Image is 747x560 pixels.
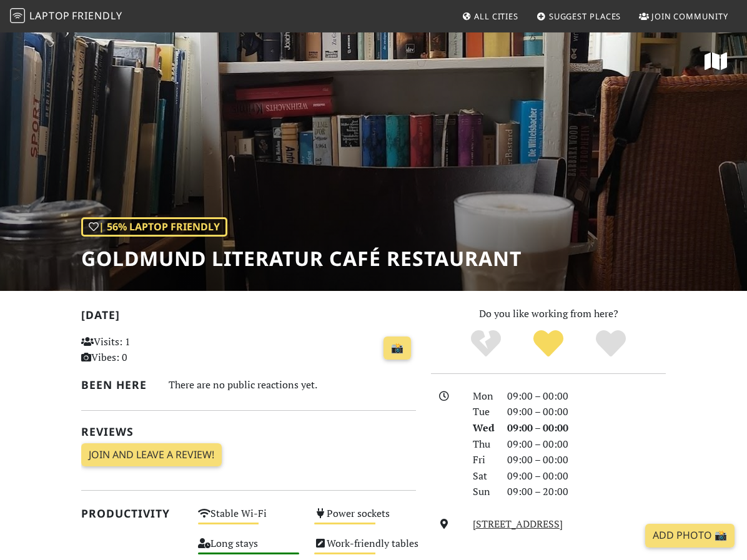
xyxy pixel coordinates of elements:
div: There are no public reactions yet. [169,376,416,394]
div: 09:00 – 00:00 [500,468,673,484]
h2: [DATE] [81,308,416,327]
div: Mon [465,388,500,405]
div: Power sockets [307,504,423,534]
a: LaptopFriendly LaptopFriendly [10,6,122,27]
div: Yes [517,328,580,360]
div: Fri [465,452,500,468]
div: Tue [465,404,500,420]
h2: Been here [81,378,154,391]
span: Join Community [651,11,728,22]
div: Stable Wi-Fi [190,504,307,534]
span: Laptop [29,9,70,22]
img: LaptopFriendly [10,8,25,23]
h2: Productivity [81,507,183,520]
div: 09:00 – 00:00 [500,388,673,405]
span: Friendly [72,9,122,22]
div: No [455,328,517,360]
a: All Cities [457,5,523,27]
div: Thu [465,436,500,453]
div: Sun [465,484,500,500]
a: Add Photo 📸 [645,524,735,548]
div: 09:00 – 00:00 [500,436,673,453]
span: Suggest Places [549,11,621,22]
div: 09:00 – 00:00 [500,452,673,468]
a: Suggest Places [532,5,626,27]
p: Visits: 1 Vibes: 0 [81,334,183,366]
h2: Reviews [81,425,416,438]
div: 09:00 – 00:00 [500,420,673,436]
div: | 56% Laptop Friendly [81,217,227,237]
div: Wed [465,420,500,436]
div: Sat [465,468,500,484]
a: 📸 [383,336,411,360]
span: All Cities [474,11,518,22]
a: [STREET_ADDRESS] [473,517,563,531]
p: Do you like working from here? [431,306,666,322]
a: Join Community [634,5,733,27]
div: Definitely! [580,328,642,360]
div: 09:00 – 20:00 [500,484,673,500]
h1: Goldmund Literatur Café Restaurant [81,247,522,270]
a: Join and leave a review! [81,443,222,467]
div: 09:00 – 00:00 [500,404,673,420]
